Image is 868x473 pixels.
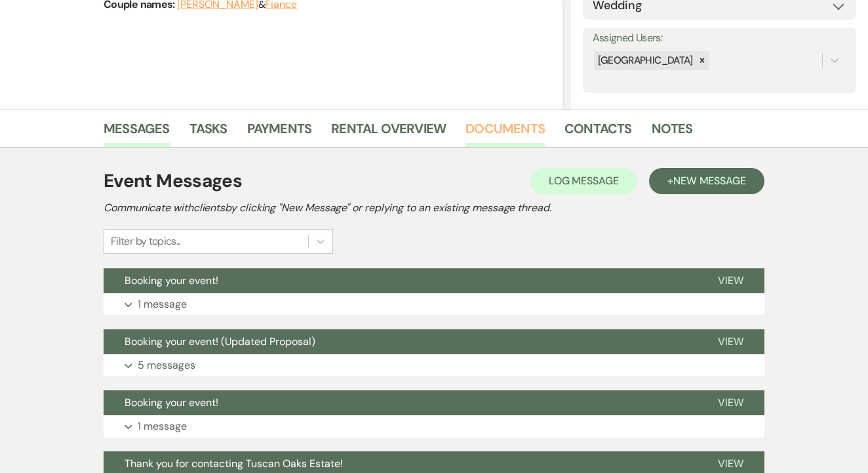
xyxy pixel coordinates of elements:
span: Thank you for contacting Tuscan Oaks Estate! [125,457,343,470]
button: Booking your event! [104,390,697,415]
p: 1 message [138,296,187,313]
span: Booking your event! (Updated Proposal) [125,335,315,348]
button: +New Message [649,168,764,194]
a: Tasks [189,118,227,147]
a: Notes [652,118,693,147]
div: Filter by topics... [111,234,181,249]
a: Contacts [564,118,632,147]
button: 1 message [104,415,764,438]
span: Booking your event! [125,396,218,409]
p: 1 message [138,418,187,435]
span: View [718,335,743,348]
button: Log Message [530,168,637,194]
span: Log Message [549,174,619,188]
button: Booking your event! [104,268,697,293]
span: Booking your event! [125,274,218,287]
button: Booking your event! (Updated Proposal) [104,329,697,354]
a: Payments [247,118,312,147]
button: 1 message [104,293,764,316]
span: View [718,396,743,409]
h2: Communicate with clients by clicking "New Message" or replying to an existing message thread. [104,200,764,216]
span: View [718,274,743,287]
button: View [697,329,764,354]
a: Rental Overview [331,118,446,147]
button: View [697,390,764,415]
p: 5 messages [138,357,195,374]
div: [GEOGRAPHIC_DATA] [594,51,695,70]
span: New Message [673,174,746,188]
button: View [697,268,764,293]
label: Assigned Users: [593,29,846,48]
h1: Event Messages [104,167,242,195]
a: Messages [104,118,170,147]
a: Documents [465,118,545,147]
button: 5 messages [104,354,764,377]
span: View [718,457,743,470]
